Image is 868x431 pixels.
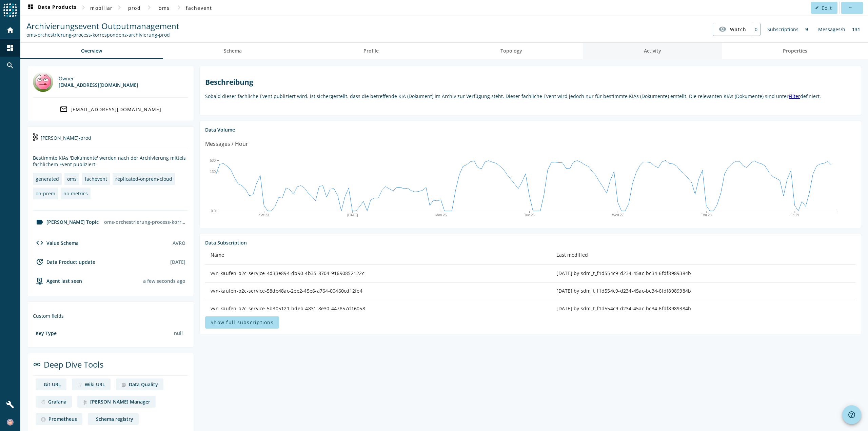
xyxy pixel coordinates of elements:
img: spoud-logo.svg [3,3,17,17]
text: [DATE] [347,213,358,217]
mat-icon: build [6,400,14,409]
span: fachevent [186,5,212,11]
div: Subscriptions [764,23,802,36]
mat-icon: chevron_right [175,3,183,12]
span: Show full subscriptions [211,319,274,326]
div: Data Volume [205,126,855,133]
div: Git URL [44,381,61,388]
div: [PERSON_NAME]-prod [33,132,188,149]
mat-icon: search [6,61,14,70]
div: Wiki URL [85,381,105,388]
div: Deep Dive Tools [33,359,188,376]
div: Key Type [36,330,57,336]
span: Profile [363,48,379,53]
span: mobiliar [90,5,113,11]
mat-icon: help_outline [848,411,856,419]
button: Watch [713,23,752,35]
div: Bestimmte KIAs 'Dokumente' werden nach der Archivierung mittels fachlichem Event publiziert [33,155,188,168]
div: 131 [849,23,864,36]
span: oms [159,5,170,11]
mat-icon: chevron_right [115,3,123,12]
span: Overview [81,48,102,53]
mat-icon: more_horiz [848,6,852,9]
div: Prometheus [48,416,77,422]
mat-icon: dashboard [26,4,35,12]
div: [EMAIL_ADDRESS][DOMAIN_NAME] [71,106,162,113]
th: Name [205,246,551,265]
div: 0 [752,23,760,36]
text: Tue 26 [524,213,535,217]
div: Value Schema [33,239,79,247]
text: 0.0 [211,209,216,213]
div: replicated-onprem-cloud [115,176,172,182]
a: deep dive imageGrafana [36,396,72,408]
mat-icon: chevron_right [145,3,153,12]
text: Thu 28 [701,213,712,217]
div: [PERSON_NAME] Topic [33,218,99,226]
div: Kafka Topic: oms-orchestrierung-process-korrespondenz-archivierung-prod [26,32,179,38]
div: Data Quality [129,381,158,388]
img: deep dive image [77,383,82,387]
div: AVRO [173,240,185,246]
button: mobiliar [87,2,115,14]
h2: Beschreibung [205,77,855,87]
div: vvn-kaufen-b2c-service-58de48ac-2ee2-45e6-a764-00460cd12fe4 [211,288,546,294]
mat-icon: home [6,26,14,34]
span: Topology [500,48,522,53]
div: Data Subscription [205,239,855,246]
td: [DATE] by sdm_t_f1d554c9-d234-45ac-bc34-6fdf8989384b [551,265,855,282]
text: Wed 27 [612,213,624,217]
text: 530 [210,159,216,162]
div: oms [67,176,77,182]
button: Edit [811,2,837,14]
a: deep dive imageSchema registry [88,413,139,425]
div: Custom fields [33,313,188,319]
mat-icon: chevron_right [79,3,87,12]
span: Properties [783,48,807,53]
span: Edit [822,5,832,11]
button: Data Products [24,2,79,14]
img: deep dive image [41,400,45,405]
button: fachevent [183,2,215,14]
div: Data Product update [33,258,95,266]
div: 9 [802,23,811,36]
div: oms-orchestrierung-process-korrespondenz-archivierung-prod [101,216,188,228]
img: deep dive image [41,417,46,422]
span: Archivierungsevent Outputmanagement [26,20,179,32]
div: generated [36,176,59,182]
span: Schema [224,48,242,53]
span: Activity [644,48,661,53]
td: [DATE] by sdm_t_f1d554c9-d234-45ac-bc34-6fdf8989384b [551,282,855,300]
mat-icon: visibility [718,25,727,33]
text: 130 [210,170,216,174]
mat-icon: update [36,258,44,266]
img: deep dive image [83,400,87,405]
div: [EMAIL_ADDRESS][DOMAIN_NAME] [59,82,138,88]
img: 4159e58116902dad3bfdf60803ab4aba [7,419,14,426]
div: vvn-kaufen-b2c-service-5b305121-bdeb-4831-8e30-447857d16058 [211,305,546,312]
mat-icon: mail_outline [60,105,68,113]
mat-icon: link [33,360,41,369]
div: null [171,327,185,339]
button: prod [123,2,145,14]
div: on-prem [36,190,55,197]
a: deep dive imageData Quality [116,378,163,390]
text: Mon 25 [435,213,447,217]
text: Fri 29 [790,213,799,217]
a: deep dive imageGit URL [36,378,66,390]
mat-icon: label [36,218,44,226]
img: deep dive image [121,383,126,387]
div: no-metrics [63,190,88,197]
div: fachevent [85,176,107,182]
div: vvn-kaufen-b2c-service-4d33e894-db90-4b35-8704-91690852122c [211,270,546,277]
div: Agents typically reports every 15min to 1h [143,278,185,284]
a: [EMAIL_ADDRESS][DOMAIN_NAME] [33,103,188,115]
mat-icon: dashboard [6,44,14,52]
div: Grafana [48,398,66,405]
a: deep dive imageWiki URL [72,378,111,390]
div: Messages / Hour [205,140,248,148]
div: Messages/h [815,23,849,36]
td: [DATE] by sdm_t_f1d554c9-d234-45ac-bc34-6fdf8989384b [551,300,855,318]
span: Watch [730,23,746,35]
div: [DATE] [170,259,185,265]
